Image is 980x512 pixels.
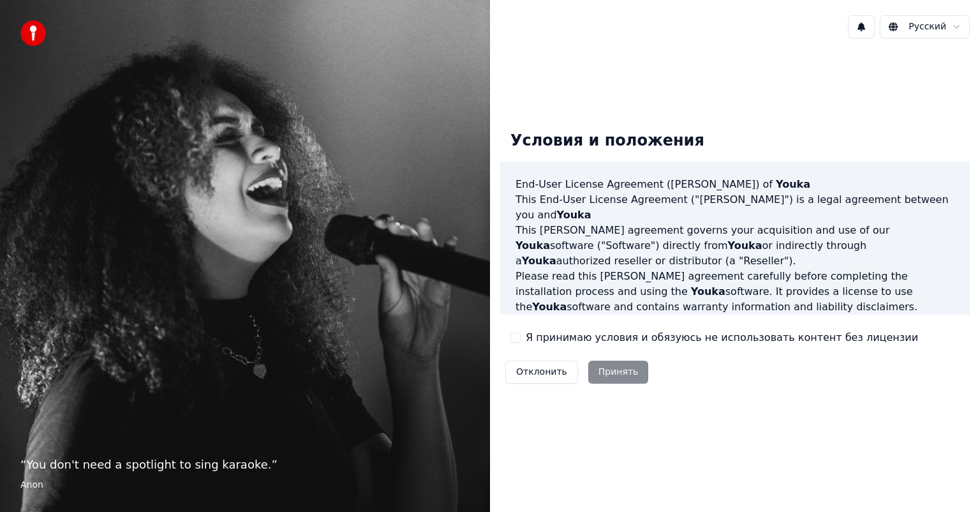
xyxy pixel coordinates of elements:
button: Отклонить [505,361,578,384]
span: Youka [691,285,725,297]
p: Please read this [PERSON_NAME] agreement carefully before completing the installation process and... [516,269,954,315]
span: Youka [516,239,550,252]
h3: End-User License Agreement ([PERSON_NAME]) of [516,177,954,192]
span: Youka [776,178,810,190]
img: youka [20,20,46,46]
p: This [PERSON_NAME] agreement governs your acquisition and use of our software ("Software") direct... [516,223,954,269]
p: This End-User License Agreement ("[PERSON_NAME]") is a legal agreement between you and [516,192,954,223]
span: Youka [728,239,762,252]
footer: Anon [20,479,470,492]
p: “ You don't need a spotlight to sing karaoke. ” [20,456,470,474]
div: Условия и положения [500,121,715,162]
p: If you register for a free trial of the software, this [PERSON_NAME] agreement will also govern t... [516,315,954,376]
span: Youka [522,255,556,267]
label: Я принимаю условия и обязуюсь не использовать контент без лицензии [526,330,918,345]
span: Youka [557,209,591,221]
span: Youka [532,301,567,313]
